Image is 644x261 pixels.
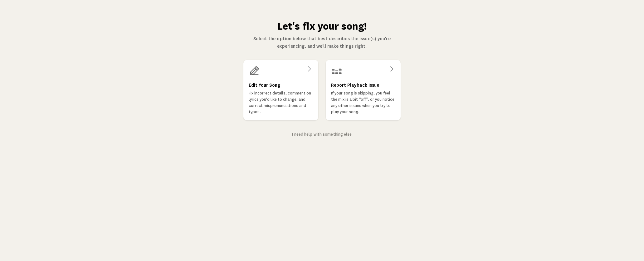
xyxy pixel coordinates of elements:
h3: Report Playback Issue [331,81,379,89]
p: Fix incorrect details, comment on lyrics you'd like to change, and correct mispronunciations and ... [249,90,313,115]
a: Edit Your SongFix incorrect details, comment on lyrics you'd like to change, and correct mispronu... [243,60,318,120]
a: I need help with something else [292,132,352,137]
h3: Edit Your Song [249,81,280,89]
p: Select the option below that best describes the issue(s) you're experiencing, and we'll make thin... [243,35,401,50]
p: If your song is skipping, you feel the mix is a bit “off”, or you notice any other issues when yo... [331,90,395,115]
a: Report Playback IssueIf your song is skipping, you feel the mix is a bit “off”, or you notice any... [326,60,401,120]
h1: Let's fix your song! [243,20,401,32]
